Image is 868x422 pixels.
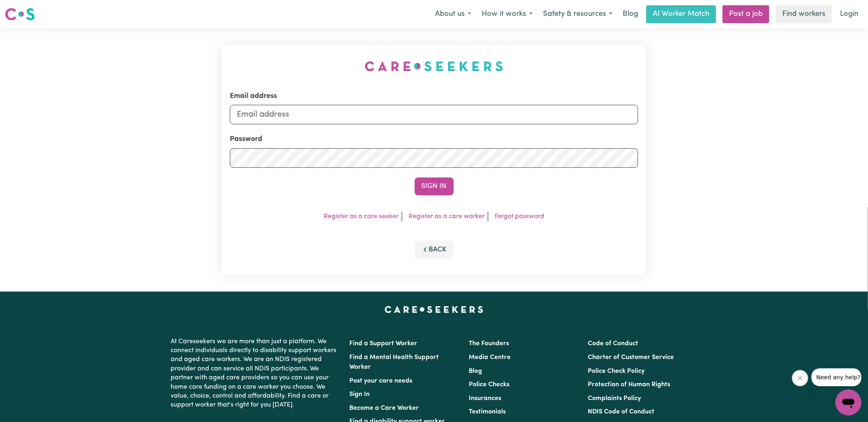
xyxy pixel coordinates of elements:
a: Careseekers home page [385,306,483,313]
input: Email address [230,105,638,124]
a: AI Worker Match [646,5,716,23]
label: Email address [230,91,277,102]
a: Careseekers logo [5,5,35,24]
a: Become a Care Worker [350,405,419,411]
a: Blog [618,5,643,23]
button: About us [430,6,476,23]
a: Police Check Policy [588,368,645,374]
a: Post a job [723,5,769,23]
a: Complaints Policy [588,395,641,402]
button: How it works [476,6,538,23]
a: The Founders [469,340,509,347]
a: Find a Mental Health Support Worker [350,354,439,370]
a: Forgot password [495,213,544,220]
a: Media Centre [469,354,511,361]
a: Insurances [469,395,501,402]
iframe: Message from company [812,368,862,386]
a: Find workers [776,5,832,23]
button: Back [415,241,454,259]
a: Protection of Human Rights [588,381,670,388]
a: Charter of Customer Service [588,354,674,361]
p: At Careseekers we are more than just a platform. We connect individuals directly to disability su... [171,334,340,413]
a: Register as a care seeker [324,213,398,220]
iframe: Button to launch messaging window [836,390,862,416]
label: Password [230,134,262,145]
a: Code of Conduct [588,340,638,347]
a: Register as a care worker [409,213,485,220]
a: Police Checks [469,381,509,388]
a: Blog [469,368,482,374]
img: Careseekers logo [5,7,35,22]
button: Sign In [415,177,454,195]
a: Post your care needs [350,378,413,384]
a: Login [835,5,863,23]
a: Find a Support Worker [350,340,418,347]
a: Sign In [350,391,370,398]
iframe: Close message [792,370,808,386]
a: Testimonials [469,409,506,415]
button: Safety & resources [538,6,618,23]
a: NDIS Code of Conduct [588,409,654,415]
